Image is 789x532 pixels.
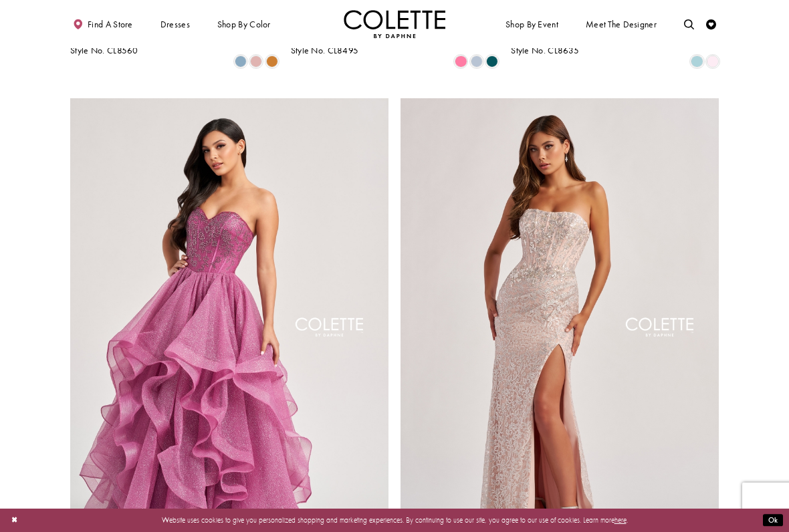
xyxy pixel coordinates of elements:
[70,45,138,56] span: Style No. CL8560
[215,10,273,38] span: Shop by color
[486,55,498,68] i: Spruce
[511,45,579,56] span: Style No. CL8635
[586,19,657,29] span: Meet the designer
[6,511,23,529] button: Close Dialog
[503,10,560,38] span: Shop By Event
[614,515,627,525] a: here
[583,10,659,38] a: Meet the designer
[88,19,133,29] span: Find a store
[707,55,719,68] i: Light Pink
[681,10,697,38] a: Toggle search
[763,514,783,527] button: Submit Dialog
[505,19,558,29] span: Shop By Event
[703,10,719,38] a: Check Wishlist
[291,45,359,56] span: Style No. CL8495
[235,55,247,68] i: Dusty Blue
[160,19,190,29] span: Dresses
[73,513,716,527] p: Website uses cookies to give you personalized shopping and marketing experiences. By continuing t...
[471,55,483,68] i: Ice Blue
[158,10,193,38] span: Dresses
[266,55,278,68] i: Bronze
[250,55,262,68] i: Dusty Pink
[344,10,445,38] a: Visit Home Page
[455,55,467,68] i: Cotton Candy
[70,10,135,38] a: Find a store
[344,10,445,38] img: Colette by Daphne
[217,19,271,29] span: Shop by color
